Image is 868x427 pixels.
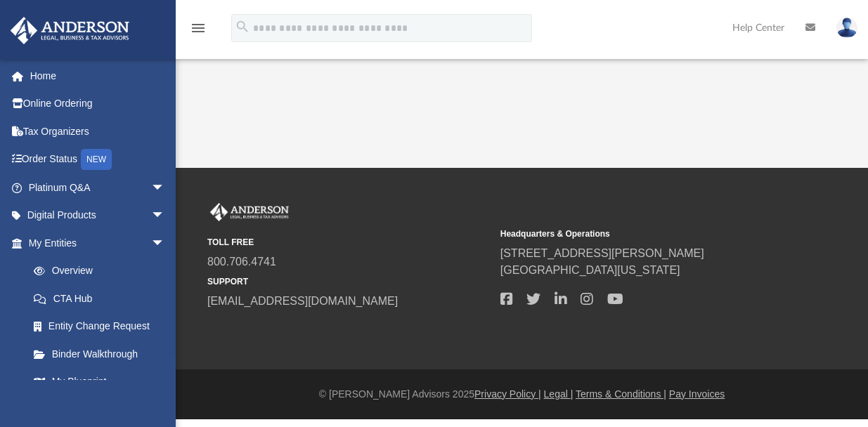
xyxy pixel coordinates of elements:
a: My Entitiesarrow_drop_down [10,229,186,257]
small: Headquarters & Operations [500,228,784,240]
span: arrow_drop_down [151,202,179,230]
div: © [PERSON_NAME] Advisors 2025 [176,387,868,402]
span: arrow_drop_down [151,229,179,258]
a: My Blueprint [20,368,179,396]
i: search [235,19,250,34]
a: CTA Hub [20,284,186,313]
img: Anderson Advisors Platinum Portal [207,203,292,221]
a: Overview [20,257,186,285]
img: User Pic [836,18,857,38]
a: Platinum Q&Aarrow_drop_down [10,173,186,202]
a: [STREET_ADDRESS][PERSON_NAME] [500,247,704,259]
a: Tax Organizers [10,117,186,145]
small: TOLL FREE [207,236,491,249]
img: Anderson Advisors Platinum Portal [6,17,134,44]
a: [GEOGRAPHIC_DATA][US_STATE] [500,264,680,276]
a: Entity Change Request [20,313,186,341]
a: 800.706.4741 [207,256,276,268]
a: Privacy Policy | [474,388,541,400]
a: Home [10,62,186,90]
a: Legal | [544,388,574,400]
a: Online Ordering [10,90,186,118]
small: SUPPORT [207,275,491,288]
a: menu [190,27,207,37]
i: menu [190,20,207,37]
div: NEW [81,149,112,170]
a: Terms & Conditions | [576,388,666,400]
span: arrow_drop_down [151,173,179,202]
a: Order StatusNEW [10,145,186,174]
a: Binder Walkthrough [20,340,186,368]
a: Digital Productsarrow_drop_down [10,202,186,230]
a: [EMAIL_ADDRESS][DOMAIN_NAME] [207,295,398,307]
a: Pay Invoices [669,388,725,400]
